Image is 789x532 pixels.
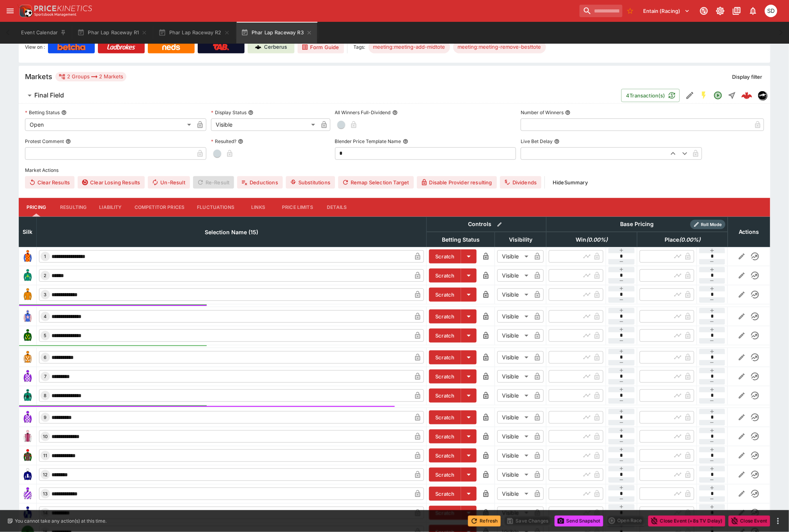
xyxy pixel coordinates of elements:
[148,176,190,189] button: Un-Result
[429,350,461,364] button: Scratch
[59,72,123,81] div: 2 Groups 2 Markets
[238,139,243,144] button: Resulted?
[3,4,17,18] button: open drawer
[606,515,645,526] div: split button
[497,288,531,301] div: Visible
[236,22,317,44] button: Phar Lap Raceway R3
[213,44,229,50] img: TabNZ
[21,269,34,282] img: runner 2
[248,110,254,115] button: Display Status
[500,235,541,244] span: Visibility
[25,164,764,176] label: Market Actions
[17,3,33,19] img: PriceKinetics Logo
[497,269,531,282] div: Visible
[276,198,319,217] button: Price Limits
[42,453,49,458] span: 11
[21,507,34,519] img: runner 14
[162,44,180,50] img: Neds
[453,41,546,53] div: Betting Target: cerberus
[16,22,71,44] button: Event Calendar
[93,198,128,217] button: Liability
[21,411,34,424] img: runner 9
[773,516,783,526] button: more
[43,314,48,319] span: 4
[19,217,37,247] th: Silk
[429,309,461,323] button: Scratch
[762,2,780,19] button: Stuart Dibb
[497,250,531,263] div: Visible
[711,88,725,103] button: Open
[500,176,541,189] button: Dividends
[429,506,461,520] button: Scratch
[21,430,34,443] img: runner 10
[211,118,318,131] div: Visible
[468,516,501,527] button: Refresh
[21,351,34,364] img: runner 6
[286,176,335,189] button: Substitutions
[567,235,616,244] span: excl. Emergencies (0.00%)
[21,288,34,301] img: runner 3
[25,109,60,116] p: Betting Status
[21,250,34,263] img: runner 1
[237,176,283,189] button: Deductions
[739,88,755,103] a: b773dd75-1451-46b3-9fbe-f94fe2a875aa
[429,249,461,263] button: Scratch
[193,176,234,189] span: Re-Result
[453,43,546,51] span: meeting:meeting-remove-besttote
[417,176,497,189] button: Disable Provider resulting
[338,176,414,189] button: Remap Selection Target
[429,429,461,444] button: Scratch
[298,41,344,53] a: Form Guide
[34,91,64,99] h6: Final Field
[713,91,723,100] svg: Open
[21,449,34,462] img: runner 11
[521,109,564,116] p: Number of Winners
[41,491,49,497] span: 13
[43,333,48,338] span: 5
[521,138,553,145] p: Live Bet Delay
[41,434,49,439] span: 10
[19,198,54,217] button: Pricing
[725,88,739,103] button: Straight
[255,44,261,50] img: Cerberus
[369,41,450,53] div: Betting Target: cerberus
[403,139,408,144] button: Blender Price Template Name
[21,310,34,323] img: runner 4
[565,110,571,115] button: Number of Winners
[497,411,531,424] div: Visible
[154,22,234,44] button: Phar Lap Raceway R2
[43,393,48,398] span: 8
[43,355,48,360] span: 6
[211,138,236,145] p: Resulted?
[43,273,48,278] span: 2
[580,5,622,17] input: search
[746,4,760,18] button: Notifications
[690,220,725,229] div: Show/hide Price Roll mode configuration.
[43,415,48,420] span: 9
[429,410,461,424] button: Scratch
[354,41,365,53] label: Tags:
[497,430,531,443] div: Visible
[497,488,531,500] div: Visible
[697,4,711,18] button: Connected to PK
[61,110,67,115] button: Betting Status
[497,449,531,462] div: Visible
[729,516,770,527] button: Close Event
[728,71,767,83] button: Display filter
[25,138,64,145] p: Protest Comment
[34,13,76,16] img: Sportsbook Management
[57,44,85,50] img: Betcha
[555,516,603,527] button: Send Snapshot
[78,176,145,189] button: Clear Losing Results
[66,139,71,144] button: Protest Comment
[433,235,488,244] span: Betting Status
[25,72,52,81] h5: Markets
[639,5,695,17] button: Select Tenant
[698,221,725,228] span: Roll Mode
[43,292,48,297] span: 3
[429,329,461,343] button: Scratch
[624,5,637,17] button: No Bookmarks
[730,4,744,18] button: Documentation
[335,109,391,116] p: All Winners Full-Dividend
[548,176,592,189] button: HideSummary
